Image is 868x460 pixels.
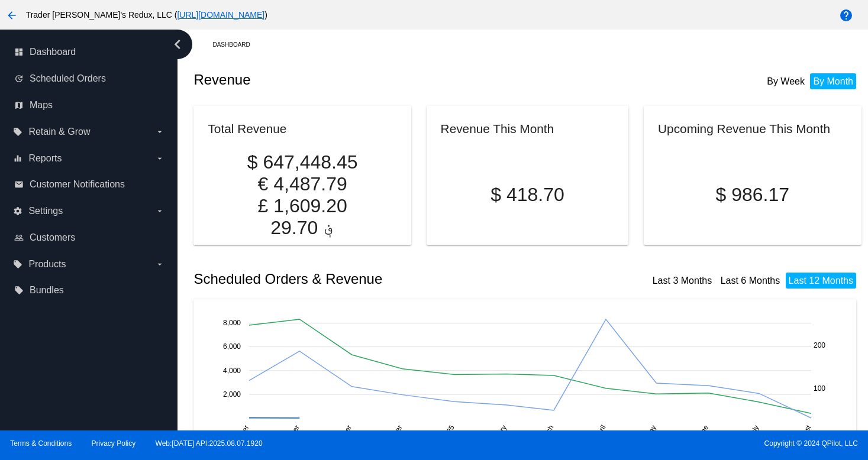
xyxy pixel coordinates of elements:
[789,276,853,286] a: Last 12 Months
[721,276,780,286] a: Last 6 Months
[444,439,858,448] span: Copyright © 2024 QPilot, LLC
[92,439,136,448] a: Privacy Policy
[208,151,396,173] p: $ 647,448.45
[14,180,24,189] i: email
[30,47,76,57] span: Dashboard
[155,260,164,269] i: arrow_drop_down
[14,47,24,57] i: dashboard
[155,127,164,137] i: arrow_drop_down
[14,286,24,295] i: local_offer
[208,173,396,195] p: € 4,487.79
[223,390,241,399] text: 2,000
[14,175,164,194] a: email Customer Notifications
[212,35,260,54] a: Dashboard
[814,384,825,393] text: 100
[30,232,75,243] span: Customers
[658,122,830,135] h2: Upcoming Revenue This Month
[168,35,187,54] i: chevron_left
[14,228,164,247] a: people_outline Customers
[10,439,72,448] a: Terms & Conditions
[28,206,63,216] span: Settings
[13,154,22,163] i: equalizer
[30,100,53,111] span: Maps
[441,184,615,206] p: $ 418.70
[14,43,164,61] a: dashboard Dashboard
[177,10,264,20] a: [URL][DOMAIN_NAME]
[13,206,22,216] i: settings
[223,342,241,351] text: 6,000
[28,153,62,164] span: Reports
[208,217,396,239] p: ؋ 29.70
[441,423,457,441] text: 2025
[28,127,90,137] span: Retain & Grow
[13,127,22,137] i: local_offer
[14,233,24,242] i: people_outline
[223,319,241,327] text: 8,000
[658,184,847,206] p: $ 986.17
[14,281,164,300] a: local_offer Bundles
[155,206,164,216] i: arrow_drop_down
[14,69,164,88] a: update Scheduled Orders
[30,179,125,190] span: Customer Notifications
[155,154,164,163] i: arrow_drop_down
[28,259,66,270] span: Products
[441,122,554,135] h2: Revenue This Month
[14,101,24,110] i: map
[208,195,396,217] p: £ 1,609.20
[156,439,263,448] a: Web:[DATE] API:2025.08.07.1920
[653,276,712,286] a: Last 3 Months
[14,74,24,83] i: update
[839,8,853,22] mat-icon: help
[5,8,19,22] mat-icon: arrow_back
[26,10,267,20] span: Trader [PERSON_NAME]'s Redux, LLC ( )
[30,73,106,84] span: Scheduled Orders
[30,285,64,296] span: Bundles
[814,341,825,349] text: 200
[13,260,22,269] i: local_offer
[14,96,164,115] a: map Maps
[810,73,856,89] li: By Month
[193,271,527,287] h2: Scheduled Orders & Revenue
[193,72,527,88] h2: Revenue
[223,366,241,374] text: 4,000
[208,122,286,135] h2: Total Revenue
[764,73,808,89] li: By Week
